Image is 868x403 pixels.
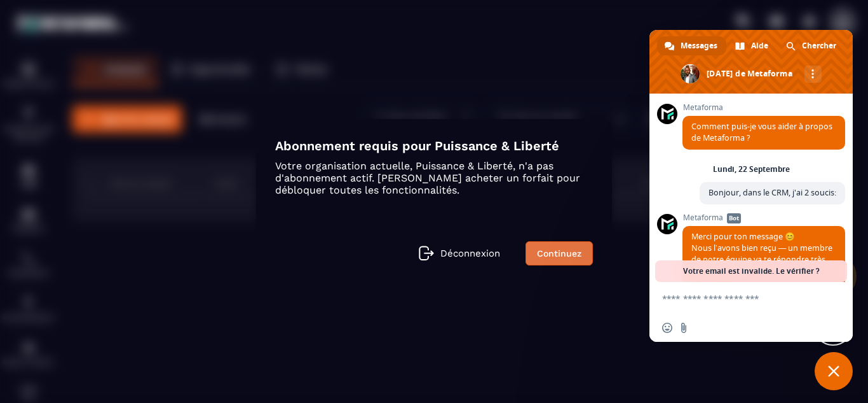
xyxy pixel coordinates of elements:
span: Insérer un emoji [662,323,672,333]
span: Aide [751,36,768,55]
div: Lundi, 22 Septembre [713,166,790,173]
div: Aide [728,36,777,55]
div: Autres canaux [804,66,822,83]
textarea: Entrez votre message... [662,293,812,304]
span: Bonjour, dans le CRM, j'ai 2 soucis: [709,187,836,198]
p: Déconnexion [440,248,500,259]
span: Messages [681,36,717,55]
div: Fermer le chat [815,352,853,390]
div: Chercher [778,36,845,55]
span: Comment puis-je vous aider à propos de Metaforma ? [691,121,832,143]
a: Continuez [526,241,593,265]
span: Metaforma [682,213,845,222]
h4: Abonnement requis pour Puissance & Liberté [275,138,593,153]
div: Messages [657,36,726,55]
span: Chercher [802,36,836,55]
span: Votre email est invalide. Le vérifier ? [683,260,820,282]
p: Votre organisation actuelle, Puissance & Liberté, n'a pas d'abonnement actif. [PERSON_NAME] achet... [275,160,593,196]
span: Merci pour ton message 😊 Nous l’avons bien reçu — un membre de notre équipe va te répondre très p... [691,231,834,345]
span: Metaforma [682,103,845,112]
a: Déconnexion [419,246,500,261]
span: Bot [727,213,741,223]
span: Envoyer un fichier [679,323,689,333]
